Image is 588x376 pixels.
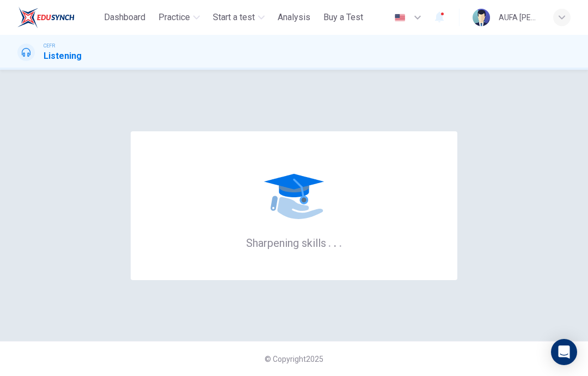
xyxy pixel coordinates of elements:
h6: . [328,233,332,251]
div: Open Intercom Messenger [551,339,577,365]
span: Dashboard [104,11,145,24]
span: Buy a Test [323,11,363,24]
h6: . [333,233,337,251]
h6: . [339,233,342,251]
h6: Sharpening skills [246,235,342,250]
span: Analysis [278,11,310,24]
img: Profile picture [473,9,490,26]
button: Practice [154,8,204,27]
a: ELTC logo [17,7,100,28]
img: en [393,14,407,22]
button: Dashboard [100,8,150,27]
span: Start a test [213,11,255,24]
h1: Listening [44,50,82,63]
button: Analysis [273,8,315,27]
span: CEFR [44,42,55,50]
button: Start a test [209,8,269,27]
button: Buy a Test [319,8,367,27]
div: AUFA [PERSON_NAME] [499,11,540,24]
span: Practice [158,11,190,24]
span: © Copyright 2025 [265,355,323,363]
img: ELTC logo [17,7,75,28]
